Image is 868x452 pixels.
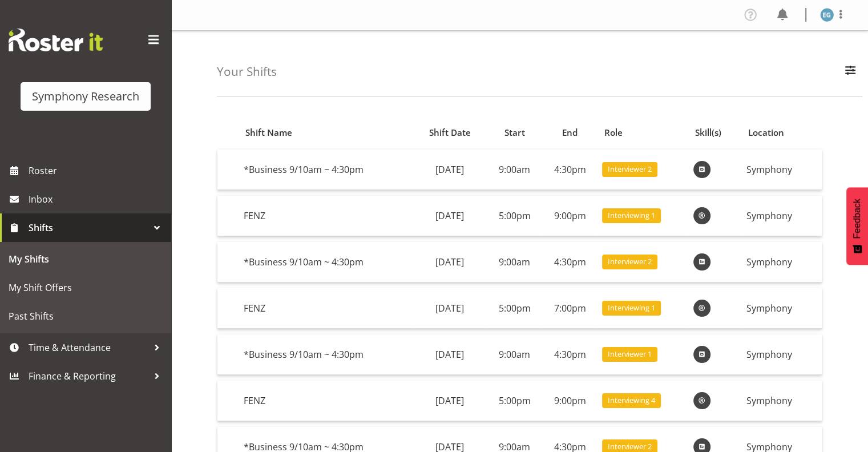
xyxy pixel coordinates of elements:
[239,196,413,236] td: FENZ
[29,339,148,356] span: Time & Attendance
[413,381,487,421] td: [DATE]
[742,288,822,329] td: Symphony
[542,334,597,375] td: 4:30pm
[608,210,655,221] span: Interviewing 1
[608,164,652,175] span: Interviewer 2
[487,381,542,421] td: 5:00pm
[504,126,525,139] span: Start
[542,196,597,236] td: 9:00pm
[487,242,542,282] td: 9:00am
[9,251,163,268] span: My Shifts
[413,288,487,329] td: [DATE]
[239,381,413,421] td: FENZ
[852,199,862,239] span: Feedback
[695,126,721,139] span: Skill(s)
[239,334,413,375] td: *Business 9/10am ~ 4:30pm
[487,334,542,375] td: 9:00am
[608,441,652,452] span: Interviewer 2
[542,150,597,190] td: 4:30pm
[245,126,292,139] span: Shift Name
[608,395,655,406] span: Interviewing 4
[239,242,413,282] td: *Business 9/10am ~ 4:30pm
[838,59,862,84] button: Filter Employees
[413,150,487,190] td: [DATE]
[413,242,487,282] td: [DATE]
[604,126,623,139] span: Role
[429,126,471,139] span: Shift Date
[608,256,652,267] span: Interviewer 2
[742,150,822,190] td: Symphony
[562,126,578,139] span: End
[29,162,165,179] span: Roster
[487,150,542,190] td: 9:00am
[487,288,542,329] td: 5:00pm
[217,65,277,78] h4: Your Shifts
[29,191,165,208] span: Inbox
[742,242,822,282] td: Symphony
[542,288,597,329] td: 7:00pm
[29,219,148,236] span: Shifts
[3,245,168,273] a: My Shifts
[820,8,834,22] img: evelyn-gray1866.jpg
[608,302,655,313] span: Interviewing 1
[846,187,868,265] button: Feedback - Show survey
[9,308,163,325] span: Past Shifts
[413,196,487,236] td: [DATE]
[3,302,168,330] a: Past Shifts
[32,88,139,105] div: Symphony Research
[742,381,822,421] td: Symphony
[742,334,822,375] td: Symphony
[3,273,168,302] a: My Shift Offers
[239,288,413,329] td: FENZ
[29,368,148,385] span: Finance & Reporting
[9,279,163,296] span: My Shift Offers
[413,334,487,375] td: [DATE]
[748,126,784,139] span: Location
[239,150,413,190] td: *Business 9/10am ~ 4:30pm
[742,196,822,236] td: Symphony
[608,349,652,360] span: Interviewer 1
[542,381,597,421] td: 9:00pm
[542,242,597,282] td: 4:30pm
[487,196,542,236] td: 5:00pm
[9,29,103,51] img: Rosterit website logo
